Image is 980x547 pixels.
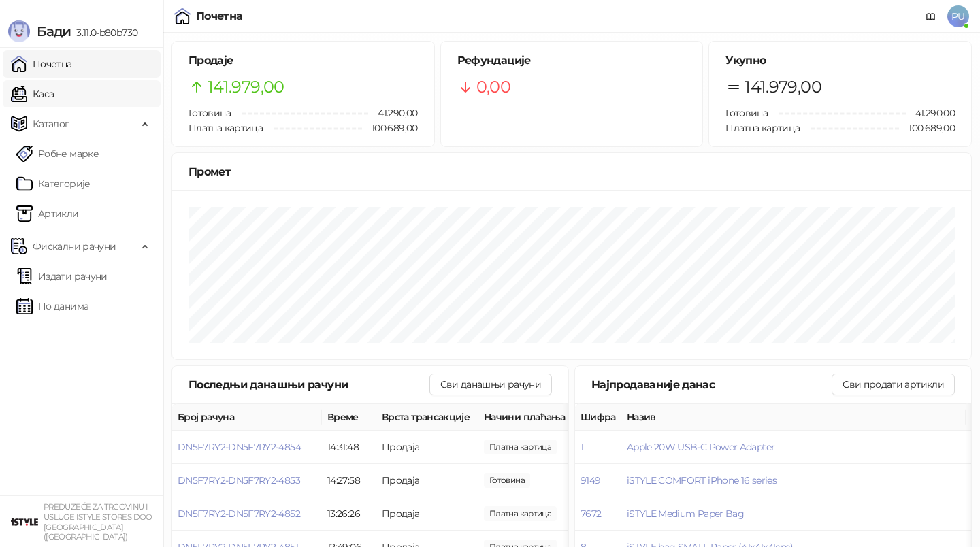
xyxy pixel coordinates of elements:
span: 3.11.0-b80b730 [71,27,137,39]
span: Платна картица [189,122,263,134]
span: 100.689,00 [362,120,418,135]
span: Бади [37,23,71,39]
td: 14:27:58 [322,464,376,497]
a: Категорије [16,170,91,197]
span: 41.290,00 [906,105,955,120]
span: 3.231,00 [484,440,557,454]
span: Платна картица [725,122,800,134]
span: Фискални рачуни [33,233,116,260]
td: Продаја [376,431,478,464]
span: Готовина [725,107,768,119]
span: Готовина [189,107,231,119]
a: Почетна [11,50,72,78]
th: Број рачуна [172,404,322,431]
img: 64x64-companyLogo-77b92cf4-9946-4f36-9751-bf7bb5fd2c7d.png [11,508,38,535]
button: Сви данашњи рачуни [429,374,552,395]
td: Продаја [376,464,478,497]
th: Шифра [575,404,621,431]
th: Начини плаћања [478,404,615,431]
button: 7672 [581,508,601,520]
div: Почетна [196,11,243,22]
a: Издати рачуни [16,263,108,290]
div: Најпродаваније данас [591,376,832,393]
span: 41.290,00 [368,105,417,120]
a: Каса [11,80,54,107]
a: ArtikliАртикли [16,200,79,227]
div: Последњи данашњи рачуни [189,376,429,393]
td: Продаја [376,497,478,531]
th: Време [322,404,376,431]
button: DN5F7RY2-DN5F7RY2-4852 [178,508,300,520]
span: 33.578,00 [484,506,557,521]
h5: Укупно [725,52,955,69]
span: 141.979,00 [745,74,821,100]
button: iSTYLE Medium Paper Bag [627,508,744,520]
button: DN5F7RY2-DN5F7RY2-4854 [178,441,301,453]
th: Врста трансакције [376,404,478,431]
div: Промет [189,163,955,180]
button: 9149 [581,474,600,486]
span: 100.689,00 [899,120,955,135]
img: Logo [8,20,30,42]
a: По данима [16,293,88,320]
button: DN5F7RY2-DN5F7RY2-4853 [178,474,300,486]
h5: Продаје [189,52,418,69]
small: PREDUZEĆE ZA TRGOVINU I USLUGE ISTYLE STORES DOO [GEOGRAPHIC_DATA] ([GEOGRAPHIC_DATA]) [44,502,152,542]
td: 14:31:48 [322,431,376,464]
span: 34.000,00 [484,473,530,488]
a: Документација [920,5,942,27]
span: 0,00 [476,74,510,100]
a: Робне марке [16,140,99,167]
button: Apple 20W USB-C Power Adapter [627,441,774,453]
button: Сви продати артикли [832,374,955,395]
span: Каталог [33,110,69,137]
button: iSTYLE COMFORT iPhone 16 series [627,474,777,486]
th: Назив [621,404,966,431]
span: PU [947,5,969,27]
button: 1 [581,441,583,453]
h5: Рефундације [457,52,687,69]
span: 141.979,00 [208,74,284,100]
td: 13:26:26 [322,497,376,531]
